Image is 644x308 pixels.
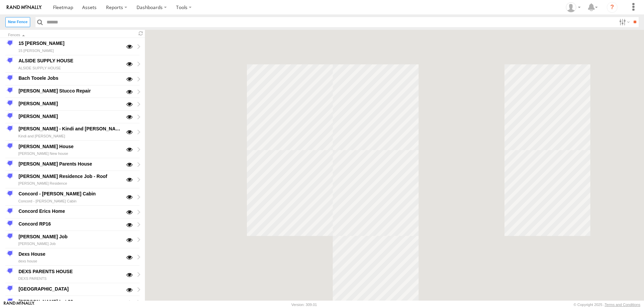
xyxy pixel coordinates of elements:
div: Concord Erics Home [17,207,122,215]
div: Dexs House [17,250,122,258]
div: Kindi and [PERSON_NAME] [17,133,122,139]
div: Concord - [PERSON_NAME] Cabin [17,198,122,204]
img: rand-logo.svg [7,5,42,10]
div: Version: 309.01 [291,303,317,307]
div: © Copyright 2025 - [574,303,640,307]
div: [PERSON_NAME] [17,100,122,108]
div: [PERSON_NAME] Parents House [17,160,122,168]
div: [PERSON_NAME] - Kindi and [PERSON_NAME] [17,125,122,133]
div: Click to Sort [8,34,131,37]
div: [PERSON_NAME] Residence [17,180,122,187]
div: [PERSON_NAME] Job [17,241,122,247]
label: Create New Fence [5,17,30,27]
span: Refresh [137,30,145,37]
div: [PERSON_NAME] Residence Job - Roof [17,173,122,181]
div: ALSIDE SUPPLY HOUSE [17,57,122,65]
div: Concord - [PERSON_NAME] Cabin [17,190,122,198]
div: [GEOGRAPHIC_DATA] [17,285,122,293]
a: Visit our Website [4,301,35,308]
div: [PERSON_NAME] Lot 22 [17,298,122,306]
div: [PERSON_NAME] Job [17,233,122,241]
div: DEXS PARENTS HOUSE [17,267,122,275]
div: 15 [PERSON_NAME] [17,47,122,54]
div: [PERSON_NAME] House [17,142,122,150]
div: DEXS PARENTS [17,275,122,282]
div: Concord RP16 [17,220,122,228]
div: [PERSON_NAME] [17,112,122,120]
div: [PERSON_NAME] New house [17,150,122,157]
label: Search Filter Options [616,17,631,27]
i: ? [607,2,618,13]
div: Allen Bauer [563,2,583,12]
div: ALSIDE SUPPLY HOUSE [17,65,122,71]
div: Bach Tooele Jobs [17,74,122,82]
div: dexs house [17,258,122,264]
div: [PERSON_NAME] Stucco Repair [17,87,122,95]
a: Terms and Conditions [605,303,640,307]
div: 15 [PERSON_NAME] [17,40,122,48]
